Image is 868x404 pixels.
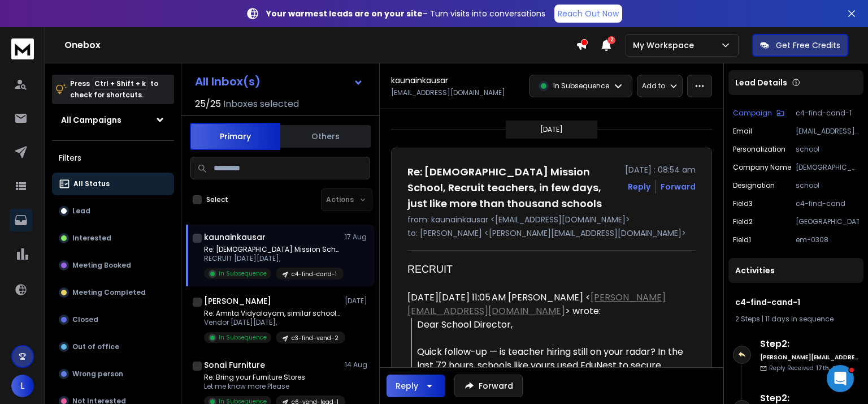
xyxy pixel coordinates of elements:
div: Activities [728,258,863,283]
p: Designation [733,181,775,190]
p: [EMAIL_ADDRESS][DOMAIN_NAME] [391,88,505,97]
p: Out of office [72,342,119,351]
p: 17 Aug [345,233,370,242]
p: Reach Out Now [558,8,619,19]
h1: Sonai Furniture [204,359,265,371]
p: Meeting Booked [72,261,131,270]
p: My Workspace [633,40,698,51]
p: c3-find-vend-2 [292,334,338,342]
button: Get Free Credits [752,34,848,57]
p: All Status [73,179,110,188]
button: All Status [52,173,174,195]
h1: All Inbox(s) [195,76,261,87]
span: 25 / 25 [195,97,221,111]
img: logo [11,38,34,59]
button: Meeting Completed [52,281,174,304]
button: Forward [454,375,523,397]
button: All Campaigns [52,109,174,131]
button: Closed [52,308,174,331]
span: 11 days in sequence [765,314,834,324]
p: Field3 [733,199,753,208]
p: Email [733,127,752,136]
p: Get Free Credits [776,40,840,51]
p: Wrong person [72,369,123,379]
p: [DATE] [345,296,370,306]
h1: Onebox [64,38,576,52]
button: Reply [628,181,650,192]
p: Re: Bring your Furniture Stores [204,373,340,382]
span: 2 Steps [735,314,760,324]
button: Reply [387,375,445,397]
div: Forward [661,181,696,192]
button: L [11,375,34,397]
p: – Turn visits into conversations [266,8,545,19]
p: Add to [642,81,665,91]
p: [DATE] [540,125,563,134]
button: All Inbox(s) [186,70,372,93]
a: [PERSON_NAME][EMAIL_ADDRESS][DOMAIN_NAME] [407,291,666,317]
h6: [PERSON_NAME][EMAIL_ADDRESS][DOMAIN_NAME] [760,353,859,362]
p: [EMAIL_ADDRESS][DOMAIN_NAME] [796,127,859,136]
p: [DEMOGRAPHIC_DATA][GEOGRAPHIC_DATA] [796,163,859,172]
p: from: kaunainkausar <[EMAIL_ADDRESS][DOMAIN_NAME]> [407,214,696,225]
div: Quick follow-up — is teacher hiring still on your radar? In the last 72 hours, schools like yours... [417,345,687,386]
button: Out of office [52,336,174,358]
p: In Subsequence [219,269,267,278]
p: Lead Details [735,77,787,88]
p: [DATE] : 08:54 am [625,164,696,175]
p: c4-find-cand [796,199,859,208]
p: 14 Aug [345,360,370,369]
h3: Inboxes selected [223,97,299,111]
p: to: [PERSON_NAME] <[PERSON_NAME][EMAIL_ADDRESS][DOMAIN_NAME]> [407,227,696,239]
div: RECRUIT [407,262,687,277]
p: Press to check for shortcuts. [70,78,158,101]
p: Personalization [733,145,785,154]
h3: Filters [52,150,174,166]
h1: kaunainkausar [391,75,448,86]
p: Lead [72,207,90,216]
a: Reach Out Now [554,5,622,23]
div: | [735,315,857,324]
div: Dear School Director, [417,318,687,332]
p: In Subsequence [219,333,267,342]
h1: All Campaigns [61,114,121,126]
strong: Your warmest leads are on your site [266,8,423,19]
p: c4-find-cand-1 [796,109,859,118]
p: Closed [72,315,98,324]
label: Select [206,195,228,204]
p: Campaign [733,109,772,118]
p: Company Name [733,163,791,172]
p: Vendor [DATE][DATE], [204,318,340,327]
p: Meeting Completed [72,288,146,297]
button: Interested [52,227,174,250]
p: Field1 [733,235,751,244]
button: Lead [52,200,174,222]
p: RECRUIT [DATE][DATE], [204,254,340,263]
p: Interested [72,234,111,243]
p: school [796,145,859,154]
h6: Step 2 : [760,337,859,351]
p: Let me know more Please [204,382,340,391]
button: Meeting Booked [52,254,174,277]
span: 17th, Aug [816,364,844,372]
div: Reply [396,380,418,392]
p: Re: Amrita Vidyalayam, similar schools [204,309,340,318]
button: Wrong person [52,363,174,385]
h1: c4-find-cand-1 [735,296,857,308]
div: [DATE][DATE] 11:05 AM [PERSON_NAME] < > wrote: [407,291,687,318]
button: Others [280,124,371,149]
p: em-0308 [796,235,859,244]
h1: kaunainkausar [204,231,266,243]
button: Primary [190,123,280,150]
p: school [796,181,859,190]
span: 2 [607,36,615,44]
p: Reply Received [769,364,844,372]
h1: [PERSON_NAME] [204,295,271,307]
p: Re: [DEMOGRAPHIC_DATA] Mission School, Recruit [204,245,340,254]
p: [GEOGRAPHIC_DATA] [796,217,859,226]
p: In Subsequence [553,81,609,91]
iframe: Intercom live chat [827,365,854,392]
